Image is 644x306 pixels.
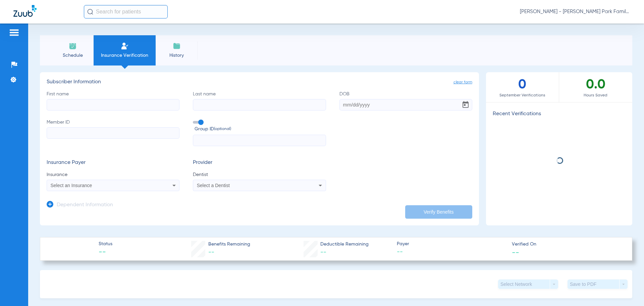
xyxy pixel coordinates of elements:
[87,9,93,15] img: Search Icon
[47,171,179,178] span: Insurance
[193,171,326,178] span: Dentist
[559,72,632,102] div: 0.0
[193,99,326,111] input: Last name
[397,248,506,256] span: --
[99,241,112,248] span: Status
[57,202,113,209] h3: Dependent Information
[173,42,181,50] img: History
[47,91,179,111] label: First name
[47,119,179,146] label: Member ID
[459,98,472,112] button: Open calendar
[51,183,92,188] span: Select an Insurance
[520,8,631,15] span: [PERSON_NAME] - [PERSON_NAME] Park Family Dentistry
[47,79,472,86] h3: Subscriber Information
[486,111,632,118] h3: Recent Verifications
[339,91,472,111] label: DOB
[512,249,519,256] span: --
[13,5,37,17] img: Zuub Logo
[339,99,472,111] input: DOBOpen calendar
[161,52,193,59] span: History
[99,248,112,257] span: --
[84,5,168,18] input: Search for patients
[121,42,129,50] img: Manual Insurance Verification
[47,160,179,166] h3: Insurance Payer
[397,241,506,248] span: Payer
[69,42,77,50] img: Schedule
[193,160,326,166] h3: Provider
[193,91,326,111] label: Last name
[197,183,230,188] span: Select a Dentist
[486,92,559,99] span: September Verifications
[320,249,326,255] span: --
[47,127,179,139] input: Member ID
[486,72,559,102] div: 0
[47,99,179,111] input: First name
[320,241,369,248] span: Deductible Remaining
[208,241,250,248] span: Benefits Remaining
[405,205,472,219] button: Verify Benefits
[9,29,19,37] img: hamburger-icon
[195,126,326,133] span: Group ID
[512,241,621,248] span: Verified On
[208,249,214,255] span: --
[559,92,632,99] span: Hours Saved
[453,79,472,86] span: clear form
[57,52,89,59] span: Schedule
[99,52,151,59] span: Insurance Verification
[214,126,231,133] small: (optional)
